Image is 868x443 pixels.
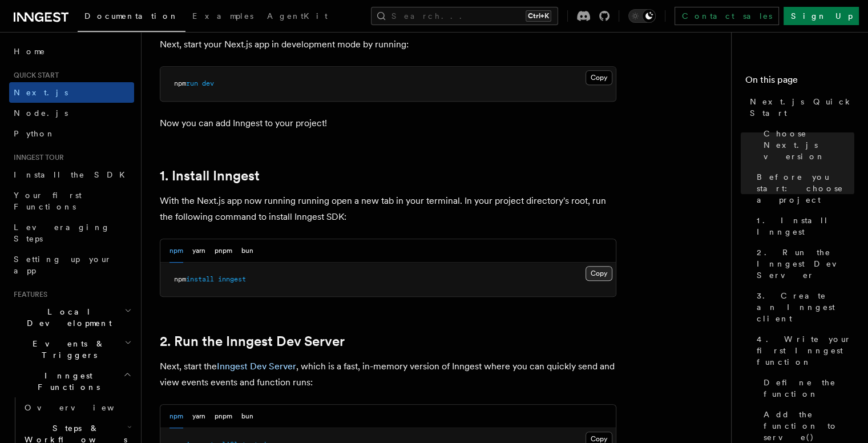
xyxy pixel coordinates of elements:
[628,9,656,23] button: Toggle dark mode
[192,11,253,21] span: Examples
[9,333,134,365] button: Events & Triggers
[9,370,123,393] span: Inngest Functions
[9,306,124,329] span: Local Development
[526,10,551,22] kbd: Ctrl+K
[750,96,854,119] span: Next.js Quick Start
[764,377,854,400] span: Define the function
[14,108,68,118] span: Node.js
[267,11,328,21] span: AgentKit
[9,103,134,123] a: Node.js
[14,255,112,275] span: Setting up your app
[752,210,854,242] a: 1. Install Inngest
[757,171,854,206] span: Before you start: choose a project
[764,128,854,162] span: Choose Next.js version
[218,275,246,283] span: inngest
[752,242,854,285] a: 2. Run the Inngest Dev Server
[9,123,134,144] a: Python
[9,301,134,333] button: Local Development
[752,329,854,372] a: 4. Write your first Inngest function
[9,249,134,281] a: Setting up your app
[675,7,779,25] a: Contact sales
[371,7,558,25] button: Search...Ctrl+K
[169,405,183,428] button: npm
[186,275,214,283] span: install
[14,88,68,97] span: Next.js
[217,361,296,372] a: Inngest Dev Server
[764,409,854,443] span: Add the function to serve()
[9,365,134,397] button: Inngest Functions
[14,170,132,179] span: Install the SDK
[174,79,186,87] span: npm
[586,266,612,281] button: Copy
[215,239,232,263] button: pnpm
[20,397,134,418] a: Overview
[215,405,232,428] button: pnpm
[757,215,854,237] span: 1. Install Inngest
[9,41,134,62] a: Home
[757,333,854,368] span: 4. Write your first Inngest function
[186,79,198,87] span: run
[241,405,253,428] button: bun
[14,191,82,211] span: Your first Functions
[241,239,253,263] button: bun
[202,79,214,87] span: dev
[160,37,616,53] p: Next, start your Next.js app in development mode by running:
[745,91,854,123] a: Next.js Quick Start
[185,3,260,31] a: Examples
[160,168,260,184] a: 1. Install Inngest
[9,290,47,299] span: Features
[260,3,334,31] a: AgentKit
[757,247,854,281] span: 2. Run the Inngest Dev Server
[160,359,616,390] p: Next, start the , which is a fast, in-memory version of Inngest where you can quickly send and vi...
[9,71,59,80] span: Quick start
[14,46,46,57] span: Home
[160,115,616,131] p: Now you can add Inngest to your project!
[759,123,854,167] a: Choose Next.js version
[192,239,205,263] button: yarn
[9,82,134,103] a: Next.js
[84,11,179,21] span: Documentation
[9,338,124,361] span: Events & Triggers
[160,193,616,225] p: With the Next.js app now running running open a new tab in your terminal. In your project directo...
[752,285,854,329] a: 3. Create an Inngest client
[192,405,205,428] button: yarn
[759,372,854,404] a: Define the function
[9,153,64,162] span: Inngest tour
[752,167,854,210] a: Before you start: choose a project
[9,164,134,185] a: Install the SDK
[784,7,859,25] a: Sign Up
[9,217,134,249] a: Leveraging Steps
[586,70,612,85] button: Copy
[745,73,854,91] h4: On this page
[25,403,142,412] span: Overview
[14,223,110,243] span: Leveraging Steps
[14,129,55,138] span: Python
[9,185,134,217] a: Your first Functions
[78,3,185,32] a: Documentation
[169,239,183,263] button: npm
[174,275,186,283] span: npm
[160,333,345,349] a: 2. Run the Inngest Dev Server
[757,290,854,324] span: 3. Create an Inngest client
